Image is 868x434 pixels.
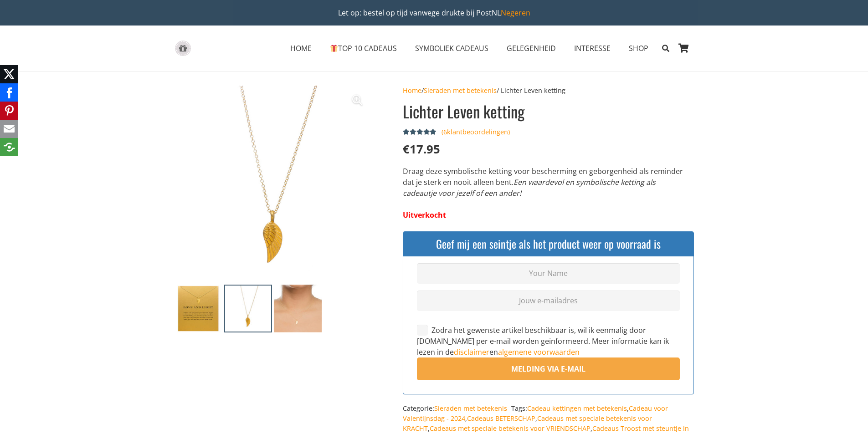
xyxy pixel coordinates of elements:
a: Home [403,86,421,95]
span: HOME [290,43,312,53]
span: TOP 10 CADEAUS [330,43,397,53]
a: GELEGENHEIDGELEGENHEID Menu [498,37,565,60]
a: 🎁TOP 10 CADEAUS🎁 TOP 10 CADEAUS Menu [321,37,406,60]
a: SYMBOLIEK CADEAUSSYMBOLIEK CADEAUS Menu [406,37,498,60]
span: SYMBOLIEK CADEAUS [415,43,488,53]
a: Sieraden met betekenis [434,404,507,413]
a: Cadeau voor Valentijnsdag - 2024 [403,404,668,423]
a: HOMEHOME Menu [281,37,321,60]
a: Zoeken [657,37,673,60]
a: gift-box-icon-grey-inspirerendwinkelen [175,41,191,56]
bdi: 17.95 [403,141,440,157]
a: Sieraden met betekenis [424,86,497,95]
p: Uitverkocht [403,209,693,220]
a: (6klantbeoordelingen) [442,128,510,137]
span: GELEGENHEID [507,43,556,53]
img: Goudkleurige ketting met engelen vleugel Veren symboliseren harmonie, overvloed en liefde [175,86,372,283]
input: Zodra het gewenste artikel beschikbaar is, wil ik eenmalig door [DOMAIN_NAME] per e-mail worden g... [417,325,428,336]
a: disclaimer [454,347,489,357]
a: algemene voorwaarden [498,347,580,357]
a: Afbeeldinggalerij in volledig scherm bekijken [343,86,372,115]
img: Goudkleurige ketting met engelen vleugel Veren symboliseren harmonie, overvloed en liefde [224,285,272,332]
input: Melding via e-mail [417,357,679,380]
p: Draag deze symbolische ketting voor bescherming en geborgenheid als reminder dat je sterk en nooi... [403,166,693,199]
a: Cadeaus BETERSCHAP [467,414,535,423]
img: 🎁 [330,45,338,52]
img: Symbolische Lichter Leven ketting met engelen vleugel voor kracht en bescherming [175,285,222,332]
h4: Geef mij een seintje als het product weer op voorraad is [410,236,686,252]
em: Een waardevol en symbolische ketting als cadeautje voor jezelf of een ander! [403,177,656,198]
span: € [403,141,410,157]
a: INTERESSEINTERESSE Menu [565,37,620,60]
span: INTERESSE [574,43,611,53]
span: Categorie: [403,404,509,413]
label: Zodra het gewenste artikel beschikbaar is, wil ik eenmalig door [DOMAIN_NAME] per e-mail worden g... [417,325,669,357]
span: 6 [443,128,447,136]
span: SHOP [629,43,648,53]
img: Ketting met speciale betekenis symbool voor kracht en bescherming [274,285,322,332]
div: Gewaardeerd 4.83 uit 5 [403,128,438,136]
a: SHOPSHOP Menu [620,37,657,60]
input: Your Name [417,263,679,284]
span: Gewaardeerd op 5 gebaseerd op klantbeoordelingen [403,128,437,136]
nav: Breadcrumb [403,86,693,96]
input: Jouw e-mailadres [417,291,679,311]
a: Winkelwagen [674,26,694,71]
a: Cadeau kettingen met betekenis [527,404,627,413]
h1: Lichter Leven ketting [403,100,693,123]
a: Cadeaus met speciale betekenis voor VRIENDSCHAP [430,424,591,433]
a: Negeren [501,8,530,18]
